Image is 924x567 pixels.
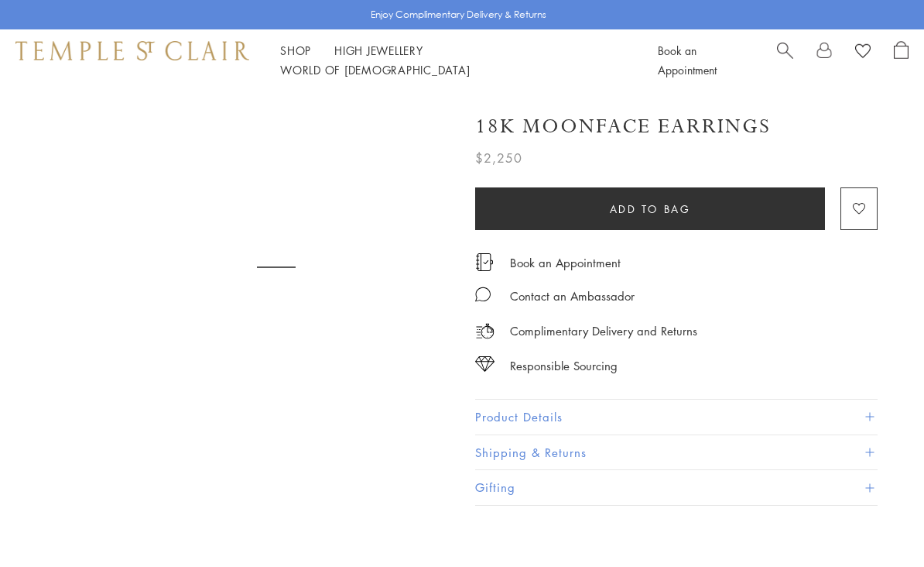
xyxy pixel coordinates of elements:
button: Shipping & Returns [475,435,878,470]
img: icon_appointment.svg [475,253,494,271]
p: Complimentary Delivery and Returns [510,321,697,341]
span: $2,250 [475,148,522,168]
span: Add to bag [610,201,691,218]
a: Book an Appointment [658,43,717,77]
a: World of [DEMOGRAPHIC_DATA]World of [DEMOGRAPHIC_DATA] [280,62,470,77]
p: Enjoy Complimentary Delivery & Returns [371,7,546,22]
img: icon_sourcing.svg [475,356,495,372]
div: Contact an Ambassador [510,287,635,306]
a: Open Shopping Bag [894,41,909,80]
div: Responsible Sourcing [510,356,618,376]
a: High JewelleryHigh Jewellery [334,43,423,58]
nav: Main navigation [280,41,623,80]
button: Add to bag [475,187,825,230]
button: Product Details [475,400,878,435]
a: Book an Appointment [510,254,621,271]
a: ShopShop [280,43,311,58]
button: Gifting [475,470,878,505]
img: MessageIcon-01_2.svg [475,287,491,302]
img: Temple St. Clair [15,41,249,60]
a: View Wishlist [855,41,871,64]
iframe: Gorgias live chat messenger [847,494,909,552]
a: Search [777,41,793,80]
h1: 18K Moonface Earrings [475,113,771,140]
img: icon_delivery.svg [475,321,495,341]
